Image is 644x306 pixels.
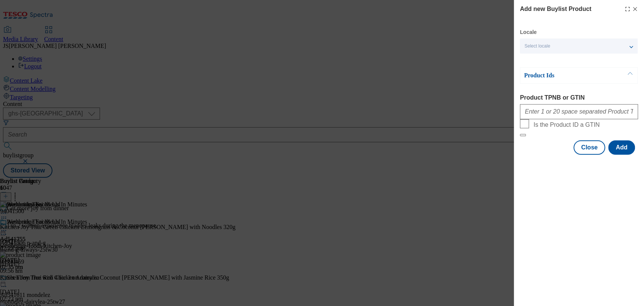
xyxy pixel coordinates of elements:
label: Locale [520,30,536,34]
h4: Add new Buylist Product [520,5,591,14]
p: Product Ids [524,72,603,79]
button: Close [573,140,605,155]
button: Add [608,140,635,155]
input: Enter 1 or 20 space separated Product TPNB or GTIN [520,104,638,119]
label: Product TPNB or GTIN [520,94,638,101]
button: Select locale [520,38,638,54]
span: Is the Product ID a GTIN [533,121,599,128]
span: Select locale [524,43,550,49]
